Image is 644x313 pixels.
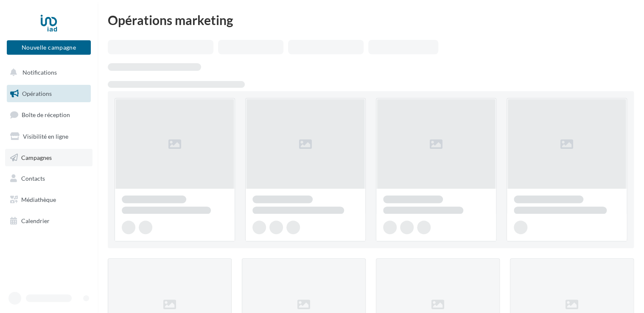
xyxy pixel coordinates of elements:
[22,69,57,76] span: Notifications
[5,64,89,81] button: Notifications
[21,196,56,203] span: Médiathèque
[5,106,92,124] a: Boîte de réception
[7,40,91,55] button: Nouvelle campagne
[22,111,70,118] span: Boîte de réception
[5,212,92,230] a: Calendrier
[5,149,92,167] a: Campagnes
[21,217,50,224] span: Calendrier
[21,154,52,161] span: Campagnes
[22,90,52,97] span: Opérations
[21,175,45,182] span: Contacts
[108,14,634,26] div: Opérations marketing
[5,128,92,145] a: Visibilité en ligne
[5,85,92,103] a: Opérations
[5,191,92,209] a: Médiathèque
[23,133,68,140] span: Visibilité en ligne
[5,170,92,187] a: Contacts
